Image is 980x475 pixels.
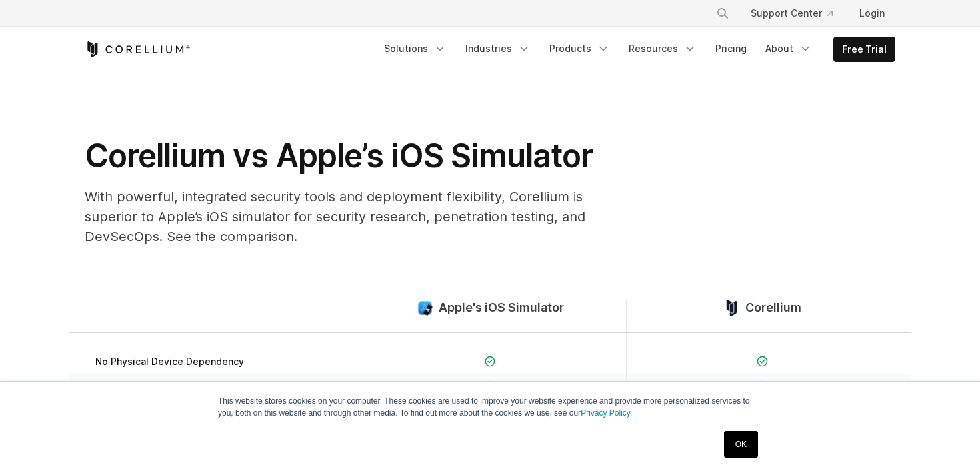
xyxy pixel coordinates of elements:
[541,37,618,61] a: Products
[417,300,433,316] img: compare_ios-simulator--large
[621,37,705,61] a: Resources
[376,37,895,62] div: Navigation Menu
[700,1,895,25] div: Navigation Menu
[376,37,455,61] a: Solutions
[724,431,758,458] a: OK
[849,1,895,25] a: Login
[439,300,564,316] span: Apple's iOS Simulator
[85,187,618,246] p: With powerful, integrated security tools and deployment flexibility, Corellium is superior to App...
[581,408,632,418] a: Privacy Policy.
[757,37,820,61] a: About
[218,395,762,419] p: This website stores cookies on your computer. These cookies are used to improve your website expe...
[95,380,143,392] span: Scalability
[757,356,768,367] img: Checkmark
[757,380,768,392] img: Checkmark
[485,356,496,367] img: Checkmark
[85,136,618,176] h1: Corellium vs Apple’s iOS Simulator
[707,37,755,61] a: Pricing
[457,37,539,61] a: Industries
[834,37,895,61] a: Free Trial
[85,41,191,57] a: Corellium Home
[95,356,244,368] span: No Physical Device Dependency
[740,1,843,25] a: Support Center
[485,380,496,392] img: Checkmark
[745,300,801,316] span: Corellium
[711,1,735,25] button: Search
